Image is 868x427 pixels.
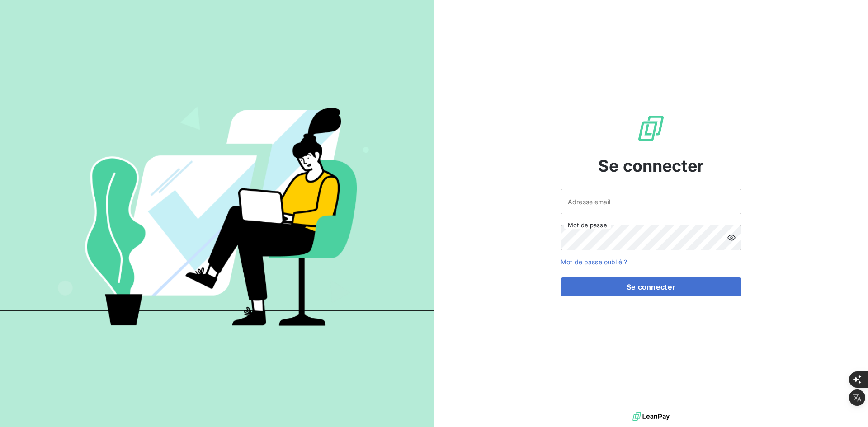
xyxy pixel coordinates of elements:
span: Se connecter [598,154,704,178]
button: Se connecter [561,277,741,296]
input: placeholder [561,189,741,214]
img: logo [632,410,670,423]
img: Logo LeanPay [637,114,665,143]
a: Mot de passe oublié ? [561,258,627,266]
